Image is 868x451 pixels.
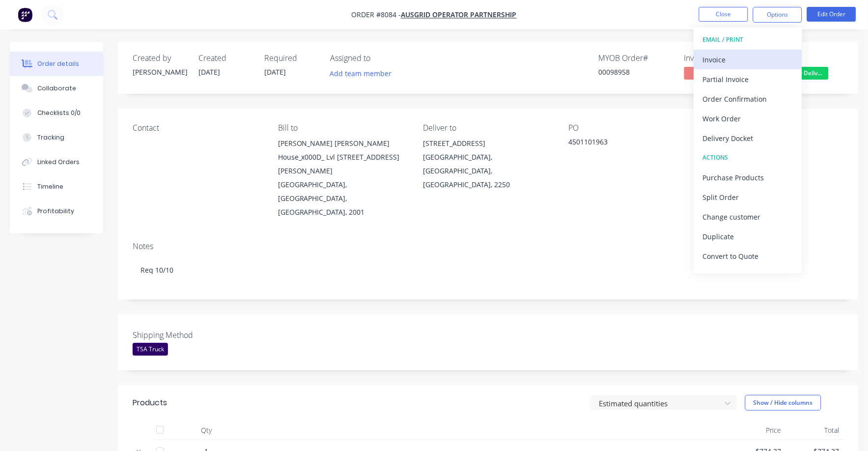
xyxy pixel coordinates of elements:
[330,54,428,63] div: Assigned to
[264,67,286,77] span: [DATE]
[423,137,553,192] div: [STREET_ADDRESS][GEOGRAPHIC_DATA], [GEOGRAPHIC_DATA], [GEOGRAPHIC_DATA], 2250
[325,67,397,80] button: Add team member
[423,137,553,150] div: [STREET_ADDRESS]
[278,137,408,219] div: [PERSON_NAME] [PERSON_NAME] House_x000D_ Lvl [STREET_ADDRESS][PERSON_NAME][GEOGRAPHIC_DATA], [GEO...
[568,123,698,133] div: PO
[699,7,748,22] button: Close
[10,199,103,224] button: Profitability
[330,67,397,80] button: Add team member
[198,54,252,63] div: Created
[807,7,856,22] button: Edit Order
[703,190,793,204] div: Split Order
[37,182,63,191] div: Timeline
[703,53,793,67] div: Invoice
[10,101,103,125] button: Checklists 0/0
[727,421,785,440] div: Price
[745,395,821,411] button: Show / Hide columns
[703,33,793,46] div: EMAIL / PRINT
[351,10,401,20] span: Order #8084 -
[177,421,236,440] div: Qty
[133,67,187,77] div: [PERSON_NAME]
[770,54,843,63] div: Status
[423,150,553,192] div: [GEOGRAPHIC_DATA], [GEOGRAPHIC_DATA], [GEOGRAPHIC_DATA], 2250
[133,397,167,409] div: Products
[401,10,517,20] a: Ausgrid Operator Partnership
[10,52,103,76] button: Order details
[10,76,103,101] button: Collaborate
[703,210,793,224] div: Change customer
[37,109,81,117] div: Checklists 0/0
[10,150,103,174] button: Linked Orders
[198,67,220,77] span: [DATE]
[703,131,793,145] div: Delivery Docket
[133,242,843,251] div: Notes
[37,207,74,216] div: Profitability
[568,137,691,150] div: 4501101963
[264,54,318,63] div: Required
[703,112,793,126] div: Work Order
[37,59,79,68] div: Order details
[10,125,103,150] button: Tracking
[703,229,793,244] div: Duplicate
[37,158,80,167] div: Linked Orders
[133,343,168,356] div: TSA Truck
[133,54,187,63] div: Created by
[278,137,408,178] div: [PERSON_NAME] [PERSON_NAME] House_x000D_ Lvl [STREET_ADDRESS][PERSON_NAME]
[703,249,793,263] div: Convert to Quote
[133,255,843,285] div: Req 10/10
[703,151,793,164] div: ACTIONS
[753,7,802,23] button: Options
[599,54,672,63] div: MYOB Order #
[37,84,76,93] div: Collaborate
[703,72,793,86] div: Partial Invoice
[278,178,408,219] div: [GEOGRAPHIC_DATA], [GEOGRAPHIC_DATA], [GEOGRAPHIC_DATA], 2001
[703,92,793,106] div: Order Confirmation
[785,421,844,440] div: Total
[703,170,793,185] div: Purchase Products
[18,7,32,22] img: Factory
[133,329,255,341] label: Shipping Method
[133,123,262,133] div: Contact
[423,123,553,133] div: Deliver to
[599,67,672,77] div: 00098958
[684,54,758,63] div: Invoiced
[10,174,103,199] button: Timeline
[703,269,793,283] div: Archive
[278,123,408,133] div: Bill to
[37,133,64,142] div: Tracking
[684,67,743,79] span: No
